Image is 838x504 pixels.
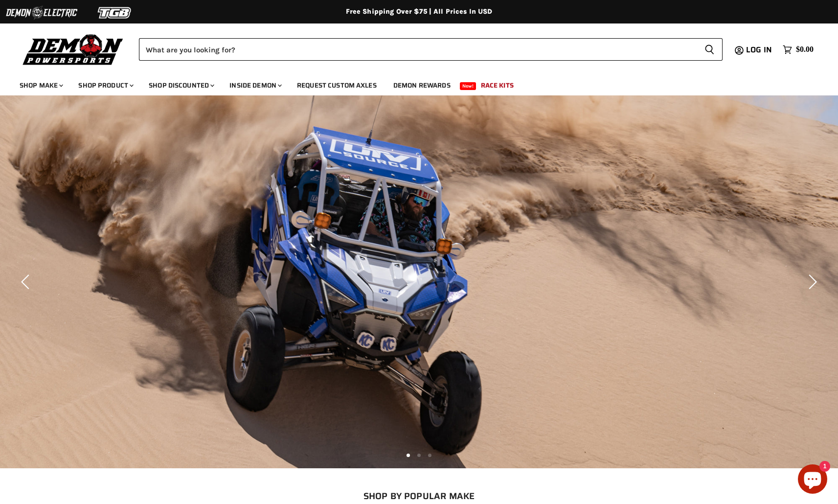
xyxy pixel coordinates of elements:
[746,44,772,56] span: Log in
[40,491,798,501] h2: SHOP BY POPULAR MAKE
[428,454,431,457] li: Page dot 3
[222,75,288,95] a: Inside Demon
[5,3,78,22] img: Demon Electric Logo 2
[795,464,830,496] inbox-online-store-chat: Shopify online store chat
[78,3,152,22] img: TGB Logo 2
[12,75,69,95] a: Shop Make
[20,32,127,67] img: Demon Powersports
[801,272,821,292] button: Next
[742,46,778,54] a: Log in
[290,75,384,95] a: Request Custom Axles
[417,454,421,457] li: Page dot 2
[141,75,220,95] a: Shop Discounted
[460,82,476,90] span: New!
[139,38,723,61] form: Product
[386,75,458,95] a: Demon Rewards
[697,38,723,61] button: Search
[12,71,811,95] ul: Main menu
[17,272,37,292] button: Previous
[71,75,139,95] a: Shop Product
[407,454,410,457] li: Page dot 1
[796,45,814,54] span: $0.00
[139,38,697,61] input: Search
[474,75,521,95] a: Race Kits
[778,43,818,57] a: $0.00
[28,7,811,16] div: Free Shipping Over $75 | All Prices In USD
